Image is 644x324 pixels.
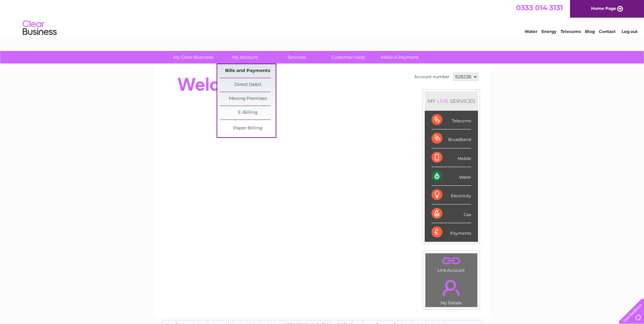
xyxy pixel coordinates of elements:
[431,111,471,129] div: Telecoms
[525,29,537,34] a: Water
[560,29,581,34] a: Telecoms
[220,106,276,120] a: E-Billing
[425,91,478,111] div: MY SERVICES
[516,3,563,12] a: 0333 014 3131
[541,29,556,34] a: Energy
[431,148,471,167] div: Mobile
[22,18,57,38] img: logo.png
[217,51,273,64] a: My Account
[425,274,478,307] td: My Details
[431,167,471,186] div: Water
[585,29,595,34] a: Blog
[431,223,471,241] div: Payments
[320,51,376,64] a: Customer Help
[427,276,476,300] a: .
[220,92,276,106] a: Moving Premises
[425,253,478,274] td: Link Account
[269,51,325,64] a: Services
[427,255,476,267] a: .
[431,186,471,204] div: Electricity
[165,51,221,64] a: My Clear Business
[599,29,615,34] a: Contact
[162,4,483,33] div: Clear Business is a trading name of Verastar Limited (registered in [GEOGRAPHIC_DATA] No. 3667643...
[220,78,276,92] a: Direct Debit
[372,51,428,64] a: Make A Payment
[622,29,638,34] a: Log out
[220,64,276,78] a: Bills and Payments
[436,98,450,104] div: LIVE
[431,204,471,223] div: Gas
[412,71,451,83] td: Account number
[220,122,276,135] a: Paper Billing
[431,129,471,148] div: Broadband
